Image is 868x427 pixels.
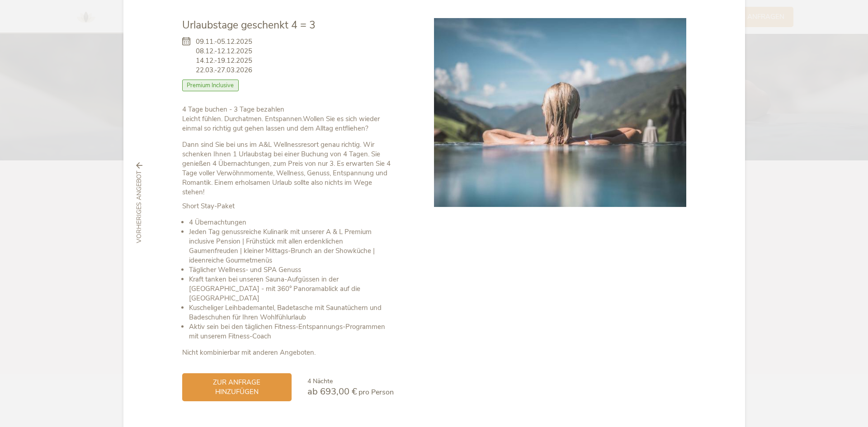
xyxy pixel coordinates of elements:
[182,105,394,133] p: Leicht fühlen. Durchatmen. Entspannen.
[182,114,380,133] strong: Wollen Sie es sich wieder einmal so richtig gut gehen lassen und dem Alltag entfliehen?
[189,218,394,227] li: 4 Übernachtungen
[182,140,394,197] p: Dann sind Sie bei uns im A&L Wellnessresort genau richtig. Wir schenken Ihnen 1 Urlaubstag bei ei...
[182,105,284,114] b: 4 Tage buchen - 3 Tage bezahlen
[189,303,394,322] li: Kuscheliger Leihbademantel, Badetasche mit Saunatüchern und Badeschuhen für Ihren Wohlfühlurlaub
[182,202,235,211] strong: Short Stay-Paket
[434,18,686,207] img: Urlaubstage geschenkt 4 = 3
[196,37,252,75] span: 09.11.-05.12.2025 08.12.-12.12.2025 14.12.-19.12.2025 22.03.-27.03.2026
[189,275,394,303] li: Kraft tanken bei unseren Sauna-Aufgüssen in der [GEOGRAPHIC_DATA] - mit 360° Panoramablick auf di...
[189,227,394,265] li: Jeden Tag genussreiche Kulinarik mit unserer A & L Premium inclusive Pension | Frühstück mit alle...
[182,18,316,32] span: Urlaubstage geschenkt 4 = 3
[182,80,239,91] span: Premium Inclusive
[189,322,394,341] li: Aktiv sein bei den täglichen Fitness-Entspannungs-Programmen mit unserem Fitness-Coach
[182,348,316,357] strong: Nicht kombinierbar mit anderen Angeboten.
[189,265,394,275] li: Täglicher Wellness- und SPA Genuss
[135,171,144,244] span: vorheriges Angebot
